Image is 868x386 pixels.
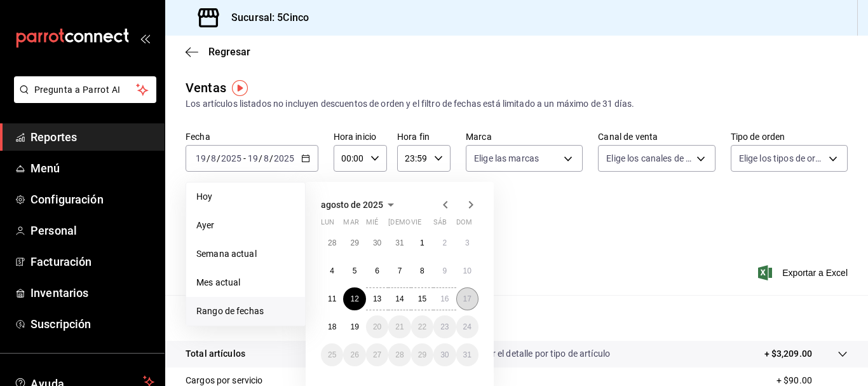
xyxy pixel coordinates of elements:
[273,153,295,163] input: ----
[395,294,403,303] abbr: 14 de agosto de 2025
[442,266,447,275] abbr: 9 de agosto de 2025
[764,347,812,361] p: + $3,209.00
[373,322,381,331] abbr: 20 de agosto de 2025
[350,350,358,359] abbr: 26 de agosto de 2025
[366,287,388,310] button: 13 de agosto de 2025
[269,153,273,163] span: /
[418,294,426,303] abbr: 15 de agosto de 2025
[263,153,269,163] input: --
[330,266,334,275] abbr: 4 de agosto de 2025
[463,322,471,331] abbr: 24 de agosto de 2025
[196,247,295,261] span: Semana actual
[420,238,424,247] abbr: 1 de agosto de 2025
[366,218,378,231] abbr: miércoles
[456,315,478,338] button: 24 de agosto de 2025
[373,238,381,247] abbr: 30 de julio de 2025
[217,153,220,163] span: /
[388,287,410,310] button: 14 de agosto de 2025
[442,238,447,247] abbr: 2 de agosto de 2025
[350,294,358,303] abbr: 12 de agosto de 2025
[350,238,358,247] abbr: 29 de julio de 2025
[243,153,246,163] span: -
[328,294,336,303] abbr: 11 de agosto de 2025
[353,266,357,275] abbr: 5 de agosto de 2025
[186,78,226,97] div: Ventas
[440,294,449,303] abbr: 16 de agosto de 2025
[321,231,343,254] button: 28 de julio de 2025
[463,294,471,303] abbr: 17 de agosto de 2025
[398,266,402,275] abbr: 7 de agosto de 2025
[395,350,403,359] abbr: 28 de agosto de 2025
[350,322,358,331] abbr: 19 de agosto de 2025
[186,46,250,58] button: Regresar
[598,132,715,141] label: Canal de venta
[739,152,824,165] span: Elige los tipos de orden
[433,259,456,282] button: 9 de agosto de 2025
[343,343,365,366] button: 26 de agosto de 2025
[411,343,433,366] button: 29 de agosto de 2025
[186,132,318,141] label: Fecha
[418,350,426,359] abbr: 29 de agosto de 2025
[761,265,848,280] button: Exportar a Excel
[334,132,387,141] label: Hora inicio
[247,153,259,163] input: --
[395,322,403,331] abbr: 21 de agosto de 2025
[433,315,456,338] button: 23 de agosto de 2025
[186,347,245,361] p: Total artículos
[343,287,365,310] button: 12 de agosto de 2025
[456,218,472,231] abbr: domingo
[31,284,154,301] span: Inventarios
[328,350,336,359] abbr: 25 de agosto de 2025
[366,315,388,338] button: 20 de agosto de 2025
[411,287,433,310] button: 15 de agosto de 2025
[375,266,379,275] abbr: 6 de agosto de 2025
[411,231,433,254] button: 1 de agosto de 2025
[9,92,156,106] a: Pregunta a Parrot AI
[420,266,424,275] abbr: 8 de agosto de 2025
[418,322,426,331] abbr: 22 de agosto de 2025
[440,322,449,331] abbr: 23 de agosto de 2025
[388,343,410,366] button: 28 de agosto de 2025
[321,343,343,366] button: 25 de agosto de 2025
[34,83,137,97] span: Pregunta a Parrot AI
[31,315,154,333] span: Suscripción
[463,266,471,275] abbr: 10 de agosto de 2025
[366,259,388,282] button: 6 de agosto de 2025
[321,200,383,210] span: agosto de 2025
[321,315,343,338] button: 18 de agosto de 2025
[411,218,421,231] abbr: viernes
[31,160,154,177] span: Menú
[388,231,410,254] button: 31 de julio de 2025
[343,259,365,282] button: 5 de agosto de 2025
[343,218,358,231] abbr: martes
[411,259,433,282] button: 8 de agosto de 2025
[31,222,154,239] span: Personal
[433,218,447,231] abbr: sábado
[208,46,250,58] span: Regresar
[221,10,309,25] h3: Sucursal: 5Cinco
[388,218,463,231] abbr: jueves
[366,343,388,366] button: 27 de agosto de 2025
[373,350,381,359] abbr: 27 de agosto de 2025
[259,153,262,163] span: /
[731,132,848,141] label: Tipo de orden
[474,152,539,165] span: Elige las marcas
[397,132,451,141] label: Hora fin
[31,191,154,208] span: Configuración
[440,350,449,359] abbr: 30 de agosto de 2025
[321,287,343,310] button: 11 de agosto de 2025
[321,218,334,231] abbr: lunes
[433,231,456,254] button: 2 de agosto de 2025
[465,238,470,247] abbr: 3 de agosto de 2025
[196,190,295,203] span: Hoy
[466,132,583,141] label: Marca
[395,238,403,247] abbr: 31 de julio de 2025
[433,287,456,310] button: 16 de agosto de 2025
[373,294,381,303] abbr: 13 de agosto de 2025
[463,350,471,359] abbr: 31 de agosto de 2025
[456,343,478,366] button: 31 de agosto de 2025
[456,231,478,254] button: 3 de agosto de 2025
[31,128,154,146] span: Reportes
[321,259,343,282] button: 4 de agosto de 2025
